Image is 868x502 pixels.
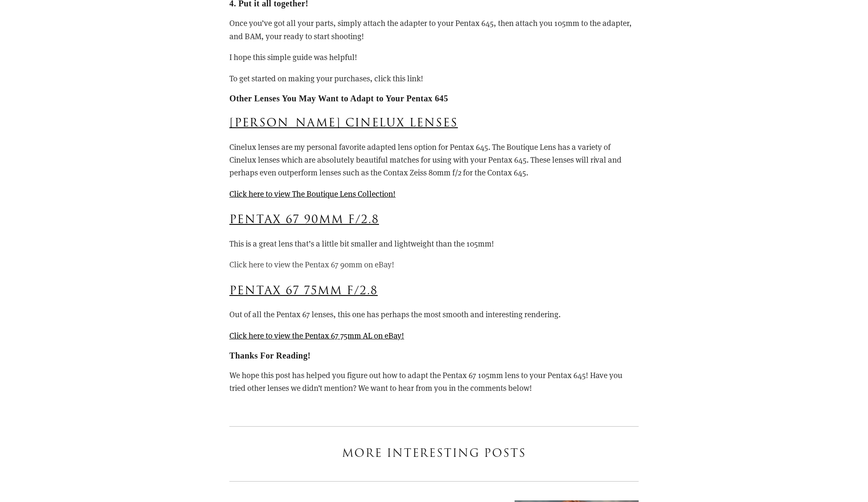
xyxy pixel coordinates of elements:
[229,212,379,228] a: Pentax 67 90mm f/2.8
[229,237,639,250] p: This is a great lens that’s a little bit smaller and lightweight than the 105mm!
[229,94,448,103] strong: Other Lenses You May Want to Adapt to Your Pentax 645
[229,188,396,199] a: Click here to view The Boutique Lens Collection!
[229,72,639,85] p: To get started on making your purchases, click this link!
[229,351,311,360] strong: Thanks For Reading!
[229,369,639,407] p: We hope this post has helped you figure out how to adapt the Pentax 67 105mm lens to your Pentax ...
[229,445,639,463] h3: More Interesting Posts
[229,283,378,299] a: Pentax 67 75mm f/2.8
[229,115,458,131] a: [PERSON_NAME] Cinelux Lenses
[229,330,404,341] a: Click here to view the Pentax 67 75mm AL on eBay!
[229,308,639,321] p: Out of all the Pentax 67 lenses, this one has perhaps the most smooth and interesting rendering.
[229,17,639,43] p: Once you’ve got all your parts, simply attach the adapter to your Pentax 645, then attach you 105...
[229,141,639,179] p: Cinelux lenses are my personal favorite adapted lens option for Pentax 645. The Boutique Lens has...
[229,51,639,63] p: I hope this simple guide was helpful!
[229,259,394,270] a: Click here to view the Pentax 67 90mm on eBay!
